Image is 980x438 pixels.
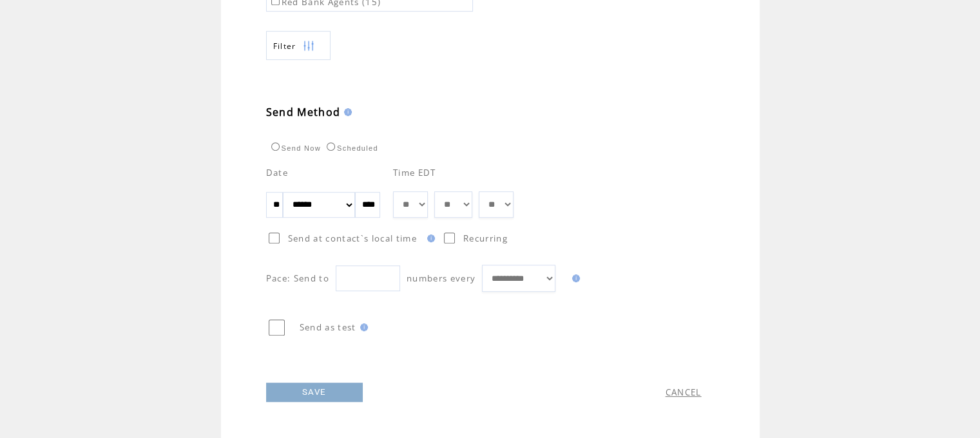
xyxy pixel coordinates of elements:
[666,386,702,398] a: CANCEL
[266,167,288,178] span: Date
[463,233,508,244] span: Recurring
[273,41,296,52] span: Show filters
[407,272,476,284] span: numbers every
[288,233,417,244] span: Send at contact`s local time
[266,272,329,284] span: Pace: Send to
[340,108,352,116] img: help.gif
[568,274,580,282] img: help.gif
[303,32,314,61] img: filters.png
[266,383,363,402] a: SAVE
[266,31,331,60] a: Filter
[268,144,321,152] label: Send Now
[356,323,368,331] img: help.gif
[327,142,335,151] input: Scheduled
[423,234,435,242] img: help.gif
[323,144,378,152] label: Scheduled
[266,105,341,119] span: Send Method
[271,142,280,151] input: Send Now
[300,321,356,333] span: Send as test
[393,167,436,178] span: Time EDT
